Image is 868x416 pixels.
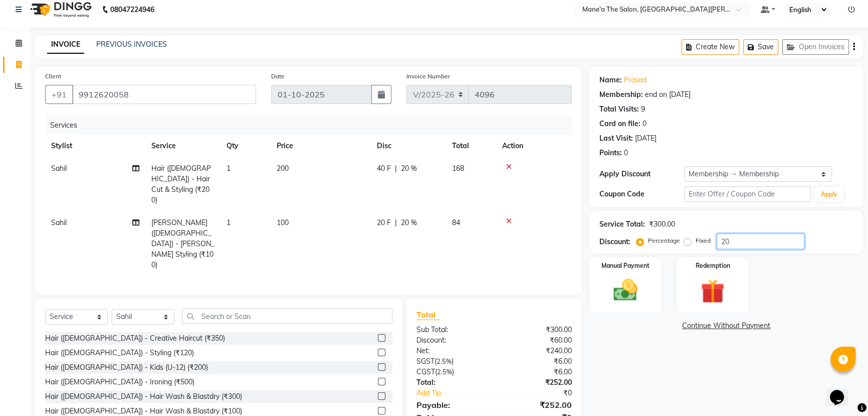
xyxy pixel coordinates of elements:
[599,189,684,199] div: Coupon Code
[395,163,397,174] span: |
[45,85,73,104] button: +91
[826,376,858,406] iframe: chat widget
[599,148,622,158] div: Points:
[606,276,645,304] img: _cash.svg
[221,135,271,157] th: Qty
[409,346,494,356] div: Net:
[599,237,630,247] div: Discount:
[401,163,417,174] span: 20 %
[45,362,208,373] div: Hair ([DEMOGRAPHIC_DATA]) - Kids (U-12) (₹200)
[494,346,579,356] div: ₹240.00
[416,309,440,320] span: Total
[395,218,397,228] span: |
[452,164,464,173] span: 168
[409,377,494,388] div: Total:
[624,148,628,158] div: 0
[45,333,225,344] div: Hair ([DEMOGRAPHIC_DATA]) - Creative Haircut (₹350)
[45,72,61,81] label: Client
[599,169,684,179] div: Apply Discount
[227,164,231,173] span: 1
[599,104,639,115] div: Total Visits:
[277,218,289,227] span: 100
[416,357,435,366] span: SGST
[642,119,646,129] div: 0
[409,367,494,377] div: ( )
[494,367,579,377] div: ₹6.00
[696,236,711,245] label: Fixed
[682,39,739,55] button: Create New
[599,133,633,144] div: Last Visit:
[45,391,242,402] div: Hair ([DEMOGRAPHIC_DATA]) - Hair Wash & Blastdry (₹300)
[624,75,646,85] a: Prasad
[649,219,675,230] div: ₹300.00
[145,135,221,157] th: Service
[591,321,861,331] a: Continue Without Payment
[45,348,194,358] div: Hair ([DEMOGRAPHIC_DATA]) - Styling (₹120)
[51,218,67,227] span: Sahil
[494,325,579,335] div: ₹300.00
[684,186,811,202] input: Enter Offer / Coupon Code
[227,218,231,227] span: 1
[371,135,446,157] th: Disc
[437,357,452,365] span: 2.5%
[45,377,194,387] div: Hair ([DEMOGRAPHIC_DATA]) - Ironing (₹500)
[406,72,450,81] label: Invoice Number
[782,39,849,55] button: Open Invoices
[693,276,732,306] img: _gift.svg
[277,164,289,173] span: 200
[46,116,579,135] div: Services
[182,308,392,324] input: Search or Scan
[401,218,417,228] span: 20 %
[599,75,622,85] div: Name:
[437,368,452,376] span: 2.5%
[51,164,67,173] span: Sahil
[271,72,285,81] label: Date
[496,135,572,157] th: Action
[151,164,211,204] span: Hair ([DEMOGRAPHIC_DATA]) - Hair Cut & Styling (₹200)
[377,163,391,174] span: 40 F
[45,135,145,157] th: Stylist
[452,218,460,227] span: 84
[47,36,84,54] a: INVOICE
[508,388,579,398] div: ₹0
[96,40,167,49] a: PREVIOUS INVOICES
[409,325,494,335] div: Sub Total:
[446,135,496,157] th: Total
[151,218,214,269] span: [PERSON_NAME] ([DEMOGRAPHIC_DATA]) - [PERSON_NAME] Styling (₹100)
[601,261,649,270] label: Manual Payment
[271,135,371,157] th: Price
[696,261,730,270] label: Redemption
[494,377,579,388] div: ₹252.00
[416,367,435,376] span: CGST
[635,133,657,144] div: [DATE]
[599,119,640,129] div: Card on file:
[377,218,391,228] span: 20 F
[648,236,680,245] label: Percentage
[641,104,645,115] div: 9
[409,388,509,398] a: Add Tip
[645,89,691,100] div: end on [DATE]
[743,39,778,55] button: Save
[494,356,579,367] div: ₹6.00
[494,335,579,346] div: ₹60.00
[409,356,494,367] div: ( )
[409,399,494,411] div: Payable:
[815,187,843,202] button: Apply
[72,85,256,104] input: Search by Name/Mobile/Email/Code
[599,89,643,100] div: Membership:
[409,335,494,346] div: Discount:
[599,219,645,230] div: Service Total:
[494,399,579,411] div: ₹252.00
